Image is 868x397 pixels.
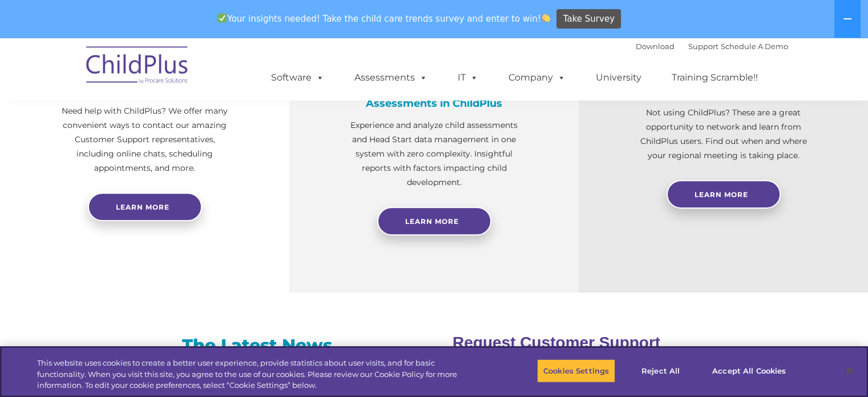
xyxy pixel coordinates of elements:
span: Your insights needed! Take the child care trends survey and enter to win! [213,7,555,30]
span: Take Survey [563,9,615,29]
p: Need help with ChildPlus? We offer many convenient ways to contact our amazing Customer Support r... [57,104,232,175]
p: Experience and analyze child assessments and Head Start data management in one system with zero c... [346,118,522,190]
span: Learn more [116,203,169,211]
span: Learn More [405,217,459,226]
a: Training Scramble!! [660,66,769,89]
a: Learn More [377,207,491,235]
a: Download [636,42,675,51]
a: Software [260,66,336,89]
a: Learn More [667,180,781,208]
span: Phone number [159,122,207,131]
span: Learn More [695,190,748,199]
h3: The Latest News [99,334,415,357]
a: Company [497,66,577,89]
img: 👏 [542,14,550,22]
a: Schedule A Demo [721,42,788,51]
img: ✅ [218,14,227,22]
button: Reject All [625,359,696,383]
font: | [636,42,788,51]
button: Accept All Cookies [706,359,792,383]
p: Not using ChildPlus? These are a great opportunity to network and learn from ChildPlus users. Fin... [636,106,811,163]
button: Close [837,358,862,383]
div: This website uses cookies to create a better user experience, provide statistics about user visit... [37,358,478,391]
a: Learn more [88,193,202,221]
a: Take Survey [556,9,621,29]
img: ChildPlus by Procare Solutions [80,38,195,95]
span: Last name [159,75,193,84]
a: Assessments [343,66,439,89]
a: University [584,66,653,89]
a: IT [446,66,490,89]
button: Cookies Settings [537,359,615,383]
a: Support [688,42,718,51]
